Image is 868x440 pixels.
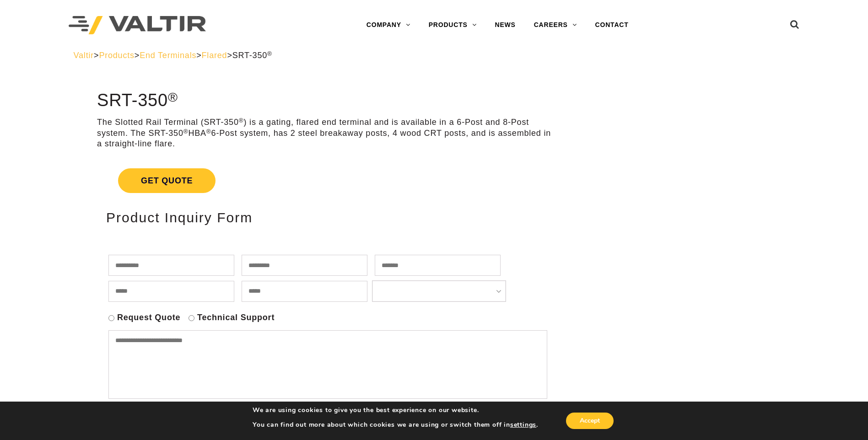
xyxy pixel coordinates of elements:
[420,16,486,34] a: PRODUCTS
[510,421,536,429] button: settings
[74,51,94,60] a: Valtir
[525,16,586,34] a: CAREERS
[253,421,538,429] p: You can find out more about which cookies we are using or switch them off in .
[106,210,545,225] h2: Product Inquiry Form
[206,128,211,135] sup: ®
[357,16,420,34] a: COMPANY
[99,51,134,60] a: Products
[97,91,554,110] h1: SRT-350
[168,90,178,104] sup: ®
[117,312,180,323] label: Request Quote
[97,157,554,204] a: Get Quote
[202,51,227,60] a: Flared
[239,117,244,124] sup: ®
[183,128,189,135] sup: ®
[197,312,275,323] label: Technical Support
[267,50,272,57] sup: ®
[586,16,638,34] a: CONTACT
[97,117,554,149] p: The Slotted Rail Terminal (SRT-350 ) is a gating, flared end terminal and is available in a 6-Pos...
[140,51,196,60] a: End Terminals
[486,16,525,34] a: NEWS
[69,16,206,35] img: Valtir
[232,51,272,60] span: SRT-350
[118,168,216,193] span: Get Quote
[566,413,614,429] button: Accept
[253,406,538,414] p: We are using cookies to give you the best experience on our website.
[74,50,795,61] div: > > > >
